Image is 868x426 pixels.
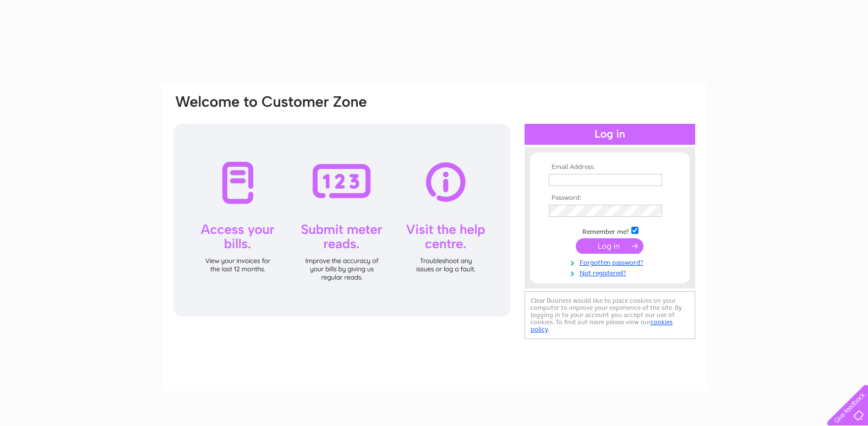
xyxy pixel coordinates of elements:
input: Submit [576,238,643,254]
a: cookies policy [531,318,673,333]
th: Password: [546,194,674,202]
a: Forgotten password? [549,256,674,267]
a: Not registered? [549,267,674,277]
td: Remember me? [546,225,674,236]
div: Clear Business would like to place cookies on your computer to improve your experience of the sit... [525,291,695,339]
th: Email Address: [546,163,674,171]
